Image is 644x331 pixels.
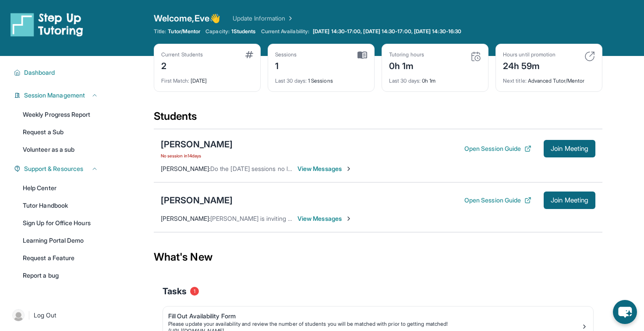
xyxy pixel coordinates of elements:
[464,144,531,153] button: Open Session Guide
[18,268,103,283] a: Report a bug
[613,300,637,324] button: chat-button
[18,233,103,248] a: Learning Portal Demo
[503,77,527,84] span: Next title :
[503,58,556,72] div: 24h 59m
[21,68,98,77] button: Dashboard
[551,198,588,203] span: Join Meeting
[154,109,602,129] div: Students
[245,51,253,58] img: card
[161,77,189,84] span: First Match :
[168,312,581,321] div: Fill Out Availability Form
[231,28,256,35] span: 1 Students
[551,146,588,151] span: Join Meeting
[21,91,98,100] button: Session Management
[205,28,230,35] span: Capacity:
[389,58,424,72] div: 0h 1m
[389,51,424,58] div: Tutoring hours
[584,51,595,62] img: card
[345,165,352,172] img: Chevron-Right
[161,72,253,84] div: [DATE]
[275,72,367,84] div: 1 Sessions
[275,51,297,58] div: Sessions
[345,215,352,222] img: Chevron-Right
[18,250,103,266] a: Request a Feature
[161,152,233,159] span: No session in 14 days
[275,58,297,72] div: 1
[313,28,461,35] span: [DATE] 14:30-17:00, [DATE] 14:30-17:00, [DATE] 14:30-16:30
[311,28,463,35] a: [DATE] 14:30-17:00, [DATE] 14:30-17:00, [DATE] 14:30-16:30
[190,287,199,296] span: 1
[18,124,103,140] a: Request a Sub
[233,14,294,23] a: Update Information
[503,51,556,58] div: Hours until promotion
[34,311,57,320] span: Log Out
[18,215,103,231] a: Sign Up for Office Hours
[389,77,421,84] span: Last 30 days :
[275,77,307,84] span: Last 30 days :
[285,14,294,23] img: Chevron Right
[18,180,103,196] a: Help Center
[24,164,83,173] span: Support & Resources
[12,309,25,321] img: user-img
[464,196,531,205] button: Open Session Guide
[161,165,210,172] span: [PERSON_NAME] :
[297,164,352,173] span: View Messages
[161,138,233,150] div: [PERSON_NAME]
[28,310,30,321] span: |
[161,51,203,58] div: Current Students
[154,238,602,276] div: What's New
[9,306,103,325] a: |Log Out
[161,58,203,72] div: 2
[161,194,233,206] div: [PERSON_NAME]
[168,321,581,328] div: Please update your availability and review the number of students you will be matched with prior ...
[18,142,103,157] a: Volunteer as a sub
[154,28,166,35] span: Title:
[210,165,598,172] span: Do the [DATE] sessions no longer work for you ? I could look at [PERSON_NAME]'s schedule to see w...
[11,12,83,37] img: logo
[471,51,481,62] img: card
[297,214,352,223] span: View Messages
[21,164,98,173] button: Support & Resources
[161,215,210,222] span: [PERSON_NAME] :
[544,192,595,209] button: Join Meeting
[18,107,103,122] a: Weekly Progress Report
[163,285,187,297] span: Tasks
[154,12,220,24] span: Welcome, Eve 👋
[544,140,595,157] button: Join Meeting
[24,91,85,100] span: Session Management
[357,51,367,59] img: card
[24,68,55,77] span: Dashboard
[503,72,595,84] div: Advanced Tutor/Mentor
[18,198,103,213] a: Tutor Handbook
[168,28,200,35] span: Tutor/Mentor
[261,28,309,35] span: Current Availability:
[389,72,481,84] div: 0h 1m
